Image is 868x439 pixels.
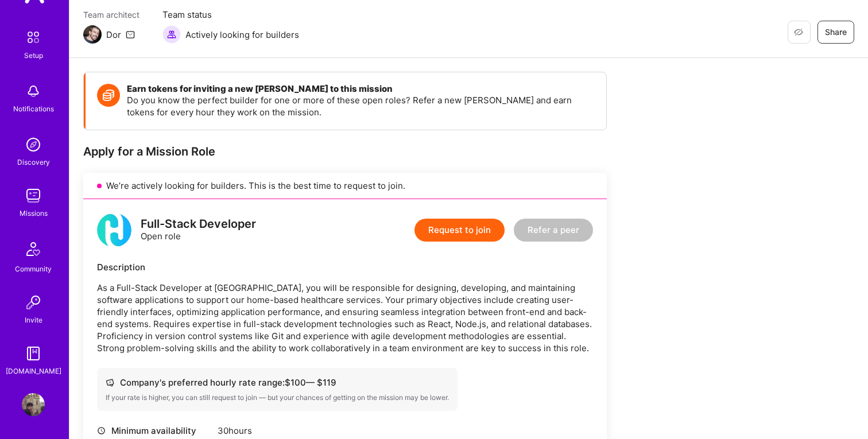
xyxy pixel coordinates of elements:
[22,393,45,416] img: User Avatar
[83,9,139,21] span: Team architect
[22,291,45,314] img: Invite
[126,30,135,39] i: icon Mail
[162,9,299,21] span: Team status
[141,218,256,230] div: Full-Stack Developer
[218,425,414,437] div: 30 hours
[97,213,131,247] img: logo
[15,263,52,275] div: Community
[22,342,45,365] img: guide book
[83,144,607,159] div: Apply for a Mission Role
[20,207,48,219] div: Missions
[22,133,45,156] img: discovery
[83,25,102,44] img: Team Architect
[514,219,593,242] button: Refer a peer
[20,235,47,263] img: Community
[825,26,847,38] span: Share
[817,21,854,44] button: Share
[24,49,43,61] div: Setup
[21,25,45,49] img: setup
[97,261,593,273] div: Description
[794,28,803,37] i: icon EyeClosed
[22,184,45,207] img: teamwork
[185,29,299,41] span: Actively looking for builders
[19,393,48,416] a: User Avatar
[106,378,114,387] i: icon Cash
[97,84,120,107] img: Token icon
[97,425,212,437] div: Minimum availability
[97,426,106,435] i: icon Clock
[141,218,256,242] div: Open role
[127,94,595,118] p: Do you know the perfect builder for one or more of these open roles? Refer a new [PERSON_NAME] an...
[106,29,121,41] div: Dor
[83,173,607,199] div: We’re actively looking for builders. This is the best time to request to join.
[106,376,449,389] div: Company's preferred hourly rate range: $ 100 — $ 119
[17,156,50,168] div: Discovery
[6,365,61,377] div: [DOMAIN_NAME]
[97,282,593,354] p: As a Full-Stack Developer at [GEOGRAPHIC_DATA], you will be responsible for designing, developing...
[25,314,42,326] div: Invite
[414,219,505,242] button: Request to join
[106,393,449,402] div: If your rate is higher, you can still request to join — but your chances of getting on the missio...
[162,25,181,44] img: Actively looking for builders
[127,84,595,94] h4: Earn tokens for inviting a new [PERSON_NAME] to this mission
